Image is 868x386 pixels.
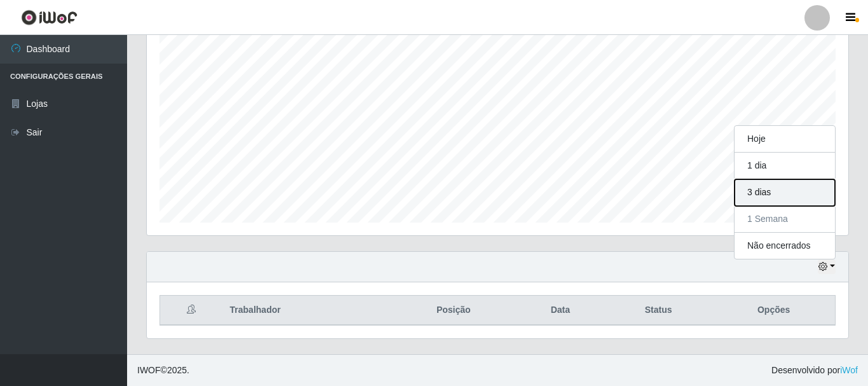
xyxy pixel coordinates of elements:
[840,365,858,375] a: iWof
[735,179,835,206] button: 3 dias
[771,364,858,377] span: Desenvolvido por
[517,296,604,326] th: Data
[391,296,517,326] th: Posição
[21,10,78,25] img: CoreUI Logo
[735,233,835,259] button: Não encerrados
[735,126,835,153] button: Hoje
[137,364,189,377] span: © 2025 .
[604,296,712,326] th: Status
[137,365,161,375] span: IWOF
[735,206,835,233] button: 1 Semana
[735,153,835,179] button: 1 dia
[712,296,835,326] th: Opções
[222,296,391,326] th: Trabalhador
